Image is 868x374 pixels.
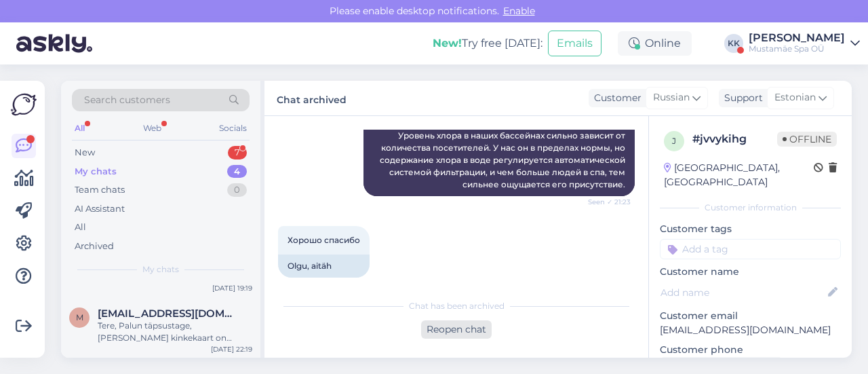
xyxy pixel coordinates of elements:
[433,35,542,52] div: Try free [DATE]:
[75,240,114,253] div: Archived
[421,320,492,339] div: Reopen chat
[660,323,841,337] p: [EMAIL_ADDRESS][DOMAIN_NAME]
[11,92,37,117] img: Askly Logo
[282,278,333,288] span: 21:29
[724,34,743,53] div: KK
[548,31,601,56] button: Emails
[433,37,462,50] b: New!
[660,222,841,236] p: Customer tags
[75,146,95,160] div: New
[749,33,845,43] div: [PERSON_NAME]
[277,89,347,107] label: Chat archived
[719,91,763,105] div: Support
[653,90,690,105] span: Russian
[660,202,841,214] div: Customer information
[774,90,816,105] span: Estonian
[228,146,247,160] div: 7
[98,320,252,344] div: Tere, Palun täpsustage, [PERSON_NAME] kinkekaart on ostetud. Võimalusel saatke foto kinkekaardist...
[72,119,87,137] div: All
[660,265,841,279] p: Customer name
[227,165,247,179] div: 4
[363,112,635,196] div: Здравствуйте Уровень хлора в наших бассейнах сильно зависит от количества посетителей. У нас он в...
[664,161,814,189] div: [GEOGRAPHIC_DATA], [GEOGRAPHIC_DATA]
[75,202,125,216] div: AI Assistant
[618,31,692,56] div: Online
[84,93,170,107] span: Search customers
[140,119,164,137] div: Web
[777,132,837,147] span: Offline
[75,183,125,197] div: Team chats
[75,221,86,234] div: All
[278,255,370,278] div: Olgu, aitäh
[660,285,825,300] input: Add name
[142,263,179,276] span: My chats
[749,33,860,54] a: [PERSON_NAME]Mustamäe Spa OÜ
[660,343,841,357] p: Customer phone
[211,344,252,354] div: [DATE] 22:19
[499,5,539,17] span: Enable
[98,307,239,320] span: marine129@mail.ru
[75,165,117,179] div: My chats
[749,43,845,54] div: Mustamäe Spa OÜ
[672,136,676,146] span: j
[660,239,841,259] input: Add a tag
[216,119,250,137] div: Socials
[589,91,642,105] div: Customer
[76,312,83,322] span: m
[660,309,841,323] p: Customer email
[212,283,252,293] div: [DATE] 19:19
[409,300,505,312] span: Chat has been archived
[227,183,247,197] div: 0
[580,197,631,207] span: Seen ✓ 21:23
[288,235,360,245] span: Хорошо спасибо
[692,131,777,147] div: # jvvykihg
